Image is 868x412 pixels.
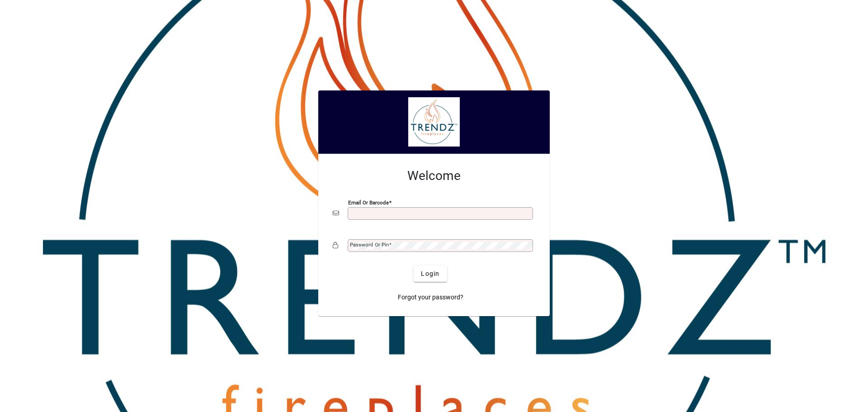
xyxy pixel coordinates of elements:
span: Forgot your password? [398,293,463,302]
a: Forgot your password? [394,289,467,305]
mat-label: Email or Barcode [348,199,389,206]
button: Login [414,265,447,282]
mat-label: Password or Pin [350,242,389,248]
span: Login [421,269,439,279]
h2: Welcome [333,168,535,184]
